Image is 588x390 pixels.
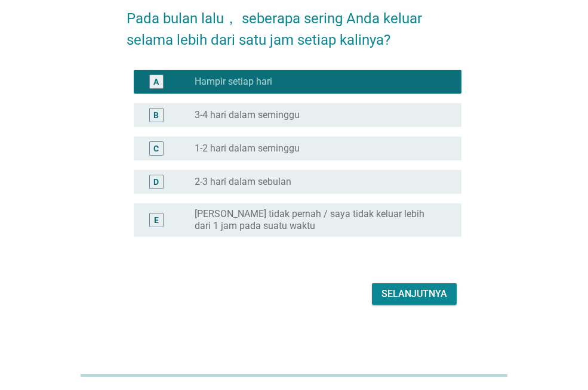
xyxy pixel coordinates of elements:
[195,176,291,188] label: 2-3 hari dalam sebulan
[153,175,159,188] div: D
[372,283,457,305] button: Selanjutnya
[381,287,447,301] div: Selanjutnya
[153,142,159,154] div: C
[153,109,159,121] div: B
[195,143,300,154] label: 1-2 hari dalam seminggu
[153,75,159,88] div: A
[195,76,272,88] label: Hampir setiap hari
[195,208,442,232] label: [PERSON_NAME] tidak pernah / saya tidak keluar lebih dari 1 jam pada suatu waktu
[195,109,300,121] label: 3-4 hari dalam seminggu
[154,213,159,226] div: E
